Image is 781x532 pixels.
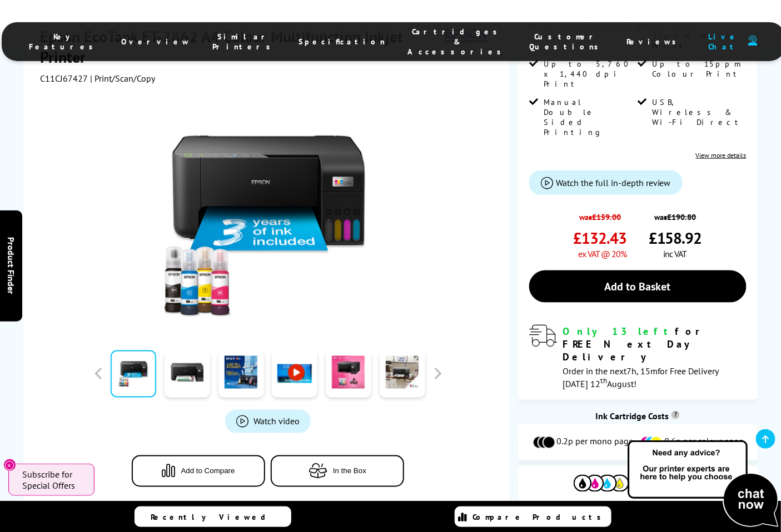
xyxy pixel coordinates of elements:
button: Add to Compare [132,455,265,487]
span: Compare Products [473,512,608,522]
span: Key Features [29,32,100,52]
span: ex VAT @ 20% [579,248,627,259]
sup: Cost per page [671,411,680,419]
span: Specification [299,37,386,47]
a: Recently Viewed [135,506,291,527]
span: In the Box [333,467,366,475]
button: Close [3,459,16,471]
span: Subscribe for Special Offers [22,469,83,491]
span: £158.92 [649,228,702,248]
img: user-headset-duotone.svg [748,36,758,46]
span: Only 13 left [563,325,675,338]
span: | Print/Scan/Copy [90,73,155,84]
span: Manual Double Sided Printing [544,97,636,137]
span: Recently Viewed [151,512,277,522]
span: inc VAT [664,248,687,259]
span: was [574,206,627,222]
span: 7h, 15m [626,365,658,377]
span: 0.6p per colour page [664,436,743,449]
span: Reviews [627,37,683,47]
button: View Cartridges [526,474,749,493]
img: Epson EcoTank ET-2862 [159,106,377,324]
div: modal_delivery [529,325,747,389]
a: Add to Basket [529,270,747,303]
span: was [649,206,702,222]
a: Product_All_Videos [225,410,311,433]
span: 0.2p per mono page [557,436,634,449]
div: Ink Cartridge Costs [518,411,758,422]
span: Add to Compare [181,467,235,475]
span: Cartridges & Accessories [408,27,508,57]
div: for FREE Next Day Delivery [563,325,747,363]
span: USB, Wireless & Wi-Fi Direct [652,97,744,127]
img: Open Live Chat window [625,439,781,530]
span: Watch video [253,416,300,427]
strike: £190.80 [667,212,696,222]
span: Product Finder [6,238,17,295]
span: Order in the next for Free Delivery [DATE] 12 August! [563,365,719,389]
strike: £159.00 [592,212,621,222]
span: Watch the full in-depth review [556,177,671,188]
button: In the Box [271,455,404,487]
a: Compare Products [455,506,611,527]
span: Live Chat [705,32,743,52]
span: Customer Questions [530,32,605,52]
span: Similar Printers [213,32,277,52]
sup: th [600,376,607,386]
span: Up to 5,760 x 1,440 dpi Print [544,59,636,89]
img: Cartridges [574,475,629,492]
span: Overview [122,37,191,47]
span: £132.43 [574,228,627,248]
a: View more details [696,151,747,159]
span: Up to 15ppm Colour Print [652,59,744,79]
span: C11CJ67427 [40,73,88,84]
